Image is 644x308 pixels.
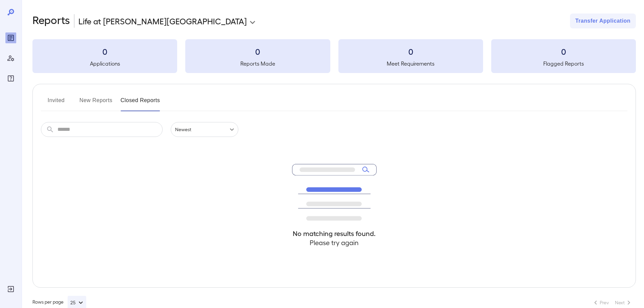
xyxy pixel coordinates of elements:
[5,53,16,64] div: Manage Users
[5,32,16,43] div: Reports
[589,297,636,308] nav: pagination navigation
[491,60,636,68] h5: Flagged Reports
[79,95,113,111] button: New Reports
[32,46,177,57] h3: 0
[78,16,247,26] p: Life at [PERSON_NAME][GEOGRAPHIC_DATA]
[292,238,377,247] h4: Please try again
[171,122,238,137] div: Newest
[338,60,483,68] h5: Meet Requirements
[338,46,483,57] h3: 0
[292,229,377,238] h4: No matching results found.
[32,14,70,28] h2: Reports
[32,39,636,73] summary: 0Applications0Reports Made0Meet Requirements0Flagged Reports
[5,73,16,84] div: FAQ
[41,95,71,111] button: Invited
[32,60,177,68] h5: Applications
[491,46,636,57] h3: 0
[121,95,160,111] button: Closed Reports
[185,60,330,68] h5: Reports Made
[570,14,636,28] button: Transfer Application
[5,284,16,294] div: Log Out
[185,46,330,57] h3: 0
